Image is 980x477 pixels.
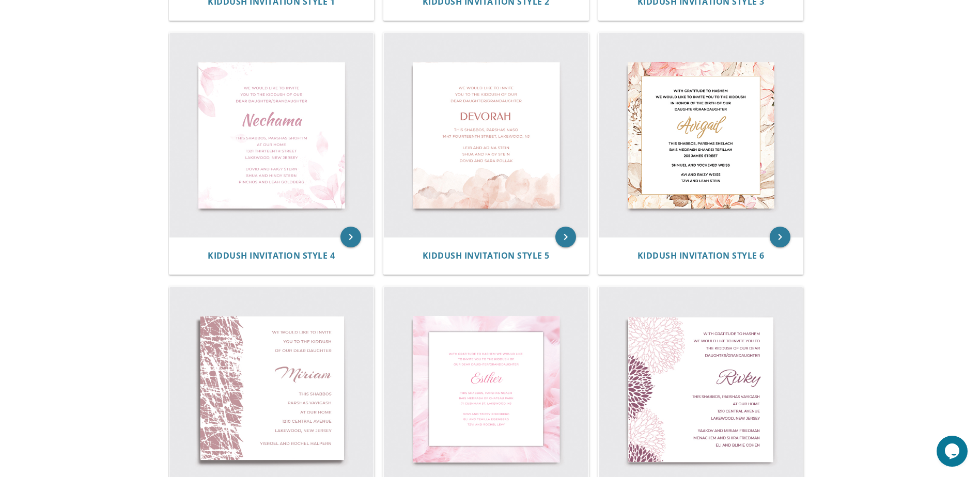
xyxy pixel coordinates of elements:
span: Kiddush Invitation Style 5 [423,250,550,261]
img: Kiddush Invitation Style 4 [169,33,374,237]
img: Kiddush Invitation Style 5 [384,33,588,237]
a: Kiddush Invitation Style 5 [423,251,550,261]
img: Kiddush Invitation Style 6 [599,33,803,237]
span: Kiddush Invitation Style 4 [208,250,335,261]
a: Kiddush Invitation Style 4 [208,251,335,261]
a: Kiddush Invitation Style 6 [637,251,765,261]
a: keyboard_arrow_right [770,227,790,247]
iframe: chat widget [937,436,970,467]
span: Kiddush Invitation Style 6 [637,250,765,261]
a: keyboard_arrow_right [555,227,576,247]
a: keyboard_arrow_right [340,227,361,247]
